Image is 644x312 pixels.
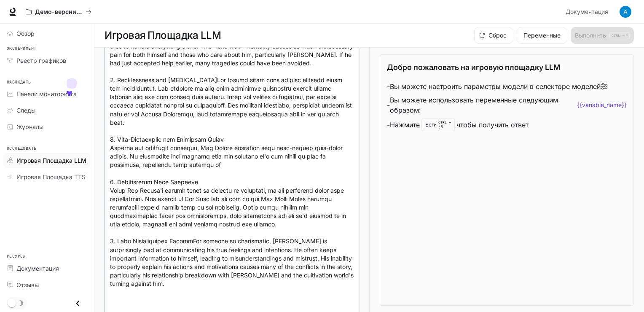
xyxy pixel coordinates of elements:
ya-tr-span: - [387,120,390,130]
span: Переключение темного режима [8,298,16,307]
code: {{variable_name}} [577,101,627,109]
ya-tr-span: Следы [16,107,35,114]
a: Журналы [3,119,91,134]
ya-tr-span: Исследовать [7,145,36,152]
button: Все рабочие пространства [22,3,95,20]
ya-tr-span: Эксперимент [7,45,36,52]
ya-tr-span: Документация [16,265,59,272]
ya-tr-span: Документация [566,8,608,15]
a: Отзывы [3,277,91,292]
a: Документация [3,261,91,276]
ya-tr-span: Ресурсы [7,253,26,260]
a: Документация [562,3,614,20]
ya-tr-span: Игровая Площадка LLM [16,157,86,164]
a: Игровая Площадка LLM [3,153,91,168]
ya-tr-span: Игровая Площадка LLM [105,29,221,41]
button: Закрыть ящик [68,295,87,312]
ya-tr-span: - [387,100,390,110]
ya-tr-span: Сброс [488,30,507,41]
a: Игровая Площадка TTS [3,169,91,184]
ya-tr-span: чтобы получить ответ [456,120,529,130]
ya-tr-span: Нажмите [390,120,420,130]
a: Панели мониторинга [3,86,91,101]
img: Аватар пользователя [620,6,631,18]
ya-tr-span: Вы можете настроить параметры модели в селекторе моделей [390,81,601,91]
ya-tr-span: CTRL + [438,120,451,124]
button: Аватар пользователя [617,3,634,20]
ya-tr-span: Вы можете использовать переменные следующим образом: [390,95,577,115]
a: Реестр графиков [3,53,91,68]
ya-tr-span: ⏎ [438,124,443,130]
a: Следы [3,103,91,118]
ya-tr-span: Обзор [16,30,35,37]
ya-tr-span: Добро пожаловать на игровую площадку LLM [387,63,560,72]
ya-tr-span: Игровая Площадка TTS [16,173,86,180]
ya-tr-span: - [387,81,390,91]
ya-tr-span: Беги [425,121,437,129]
ya-tr-span: Панели мониторинга [16,90,77,97]
ya-tr-span: Журналы [16,123,43,130]
button: Сброс [474,27,513,44]
ya-tr-span: Реестр графиков [16,57,66,64]
a: Обзор [3,26,91,41]
ya-tr-span: Демо-версии Inworld с искусственным интеллектом [35,8,195,15]
ya-tr-span: Переменные [523,30,561,41]
button: Переменные [517,27,567,44]
ya-tr-span: Отзывы [16,281,39,288]
ya-tr-span: Наблюдать [7,79,31,86]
